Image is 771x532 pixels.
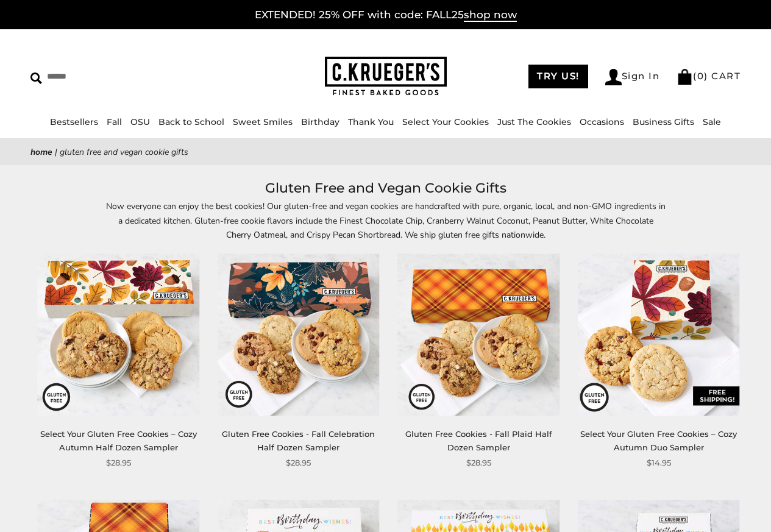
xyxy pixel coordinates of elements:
a: Bestsellers [50,116,98,127]
img: Select Your Gluten Free Cookies – Cozy Autumn Half Dozen Sampler [38,254,199,416]
span: | [55,146,57,158]
a: OSU [130,116,150,127]
img: C.KRUEGER'S [325,57,447,96]
a: Gluten Free Cookies - Fall Celebration Half Dozen Sampler [222,429,375,452]
a: Sale [703,116,721,127]
a: Back to School [158,116,224,127]
a: Business Gifts [633,116,694,127]
img: Bag [677,69,693,85]
a: Select Your Cookies [402,116,489,127]
a: (0) CART [677,70,741,82]
span: $28.95 [286,456,311,469]
img: Search [30,73,42,84]
span: shop now [464,9,517,22]
p: Now everyone can enjoy the best cookies! Our gluten-free and vegan cookies are handcrafted with p... [105,199,666,241]
a: Birthday [301,116,339,127]
a: TRY US! [528,65,588,88]
h1: Gluten Free and Vegan Cookie Gifts [49,177,722,199]
span: $14.95 [647,456,671,469]
span: 0 [697,70,705,82]
a: Fall [107,116,122,127]
nav: breadcrumbs [30,145,741,159]
a: Gluten Free Cookies - Fall Plaid Half Dozen Sampler [405,429,552,452]
span: Gluten Free and Vegan Cookie Gifts [60,146,188,158]
img: Account [605,69,622,85]
span: $28.95 [106,456,131,469]
img: Gluten Free Cookies - Fall Celebration Half Dozen Sampler [218,254,379,416]
input: Search [30,67,193,86]
a: Occasions [580,116,624,127]
a: Thank You [348,116,394,127]
img: Select Your Gluten Free Cookies – Cozy Autumn Duo Sampler [578,254,739,416]
img: Gluten Free Cookies - Fall Plaid Half Dozen Sampler [398,254,560,416]
span: $28.95 [466,456,491,469]
a: Select Your Gluten Free Cookies – Cozy Autumn Half Dozen Sampler [40,429,197,452]
a: Sweet Smiles [233,116,293,127]
a: Select Your Gluten Free Cookies – Cozy Autumn Duo Sampler [580,429,737,452]
a: Just The Cookies [497,116,571,127]
a: EXTENDED! 25% OFF with code: FALL25shop now [255,9,517,22]
a: Sign In [605,69,660,85]
a: Home [30,146,52,158]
